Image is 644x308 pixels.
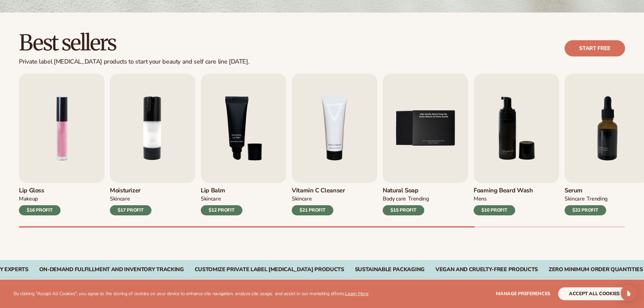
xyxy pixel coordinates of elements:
[292,195,312,203] div: Skincare
[496,287,550,300] button: Manage preferences
[110,187,151,194] h3: Moisturizer
[565,195,585,203] div: SKINCARE
[110,74,195,215] a: 2 / 9
[587,195,607,203] div: TRENDING
[14,291,368,297] p: By clicking "Accept All Cookies", you agree to the storing of cookies on your device to enhance s...
[345,290,368,297] a: Learn More
[110,195,130,203] div: SKINCARE
[19,205,61,215] div: $16 PROFIT
[474,74,559,215] a: 6 / 9
[435,266,538,273] div: VEGAN AND CRUELTY-FREE PRODUCTS
[19,58,249,66] div: Private label [MEDICAL_DATA] products to start your beauty and self care line [DATE].
[201,195,221,203] div: SKINCARE
[474,187,533,194] h3: Foaming beard wash
[201,205,242,215] div: $12 PROFIT
[292,205,333,215] div: $21 PROFIT
[621,285,637,301] div: Open Intercom Messenger
[355,266,425,273] div: SUSTAINABLE PACKAGING
[19,195,38,203] div: MAKEUP
[292,187,345,194] h3: Vitamin C Cleanser
[474,205,515,215] div: $10 PROFIT
[19,74,104,215] a: 1 / 9
[558,287,630,300] button: accept all cookies
[408,195,429,203] div: TRENDING
[19,31,249,54] h2: Best sellers
[565,205,606,215] div: $32 PROFIT
[383,74,468,215] a: 5 / 9
[383,195,406,203] div: BODY Care
[195,266,344,273] div: CUSTOMIZE PRIVATE LABEL [MEDICAL_DATA] PRODUCTS
[496,290,550,297] span: Manage preferences
[292,74,377,215] a: 4 / 9
[383,205,424,215] div: $15 PROFIT
[565,187,607,194] h3: Serum
[549,266,643,273] div: ZERO MINIMUM ORDER QUANTITIES
[19,187,61,194] h3: Lip Gloss
[110,205,151,215] div: $17 PROFIT
[474,195,487,203] div: mens
[39,266,184,273] div: On-Demand Fulfillment and Inventory Tracking
[201,187,242,194] h3: Lip Balm
[383,187,429,194] h3: Natural Soap
[565,40,625,56] a: Start free
[201,74,286,215] a: 3 / 9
